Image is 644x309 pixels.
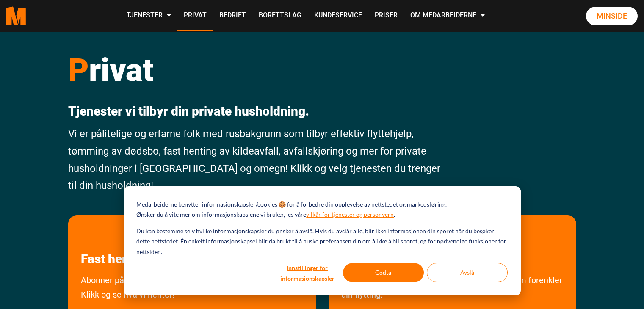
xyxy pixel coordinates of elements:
p: Du kan bestemme selv hvilke informasjonskapsler du ønsker å avslå. Hvis du avslår alle, blir ikke... [136,226,507,257]
a: Tjenester [120,1,177,31]
a: Borettslag [252,1,308,31]
a: Om Medarbeiderne [404,1,491,31]
div: Cookie banner [124,186,521,295]
button: Avslå [427,263,508,282]
p: Vi er pålitelige og erfarne folk med rusbakgrunn som tilbyr effektiv flyttehjelp, tømming av døds... [68,125,446,194]
p: Medarbeiderne benytter informasjonskapsler/cookies 🍪 for å forbedre din opplevelse av nettstedet ... [136,199,447,210]
a: Priser [368,1,404,31]
a: Bedrift [213,1,252,31]
span: P [68,51,89,88]
p: Ønsker du å vite mer om informasjonskapslene vi bruker, les våre . [136,210,395,220]
a: vilkår for tjenester og personvern [306,210,394,220]
button: Godta [343,263,424,282]
button: Innstillinger for informasjonskapsler [275,263,340,282]
h1: rivat [68,51,446,89]
a: les mer om Fast henting [68,215,164,267]
a: Kundeservice [308,1,368,31]
a: Privat [177,1,213,31]
p: Tjenester vi tilbyr din private husholdning. [68,104,446,119]
a: Minside [586,7,638,25]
